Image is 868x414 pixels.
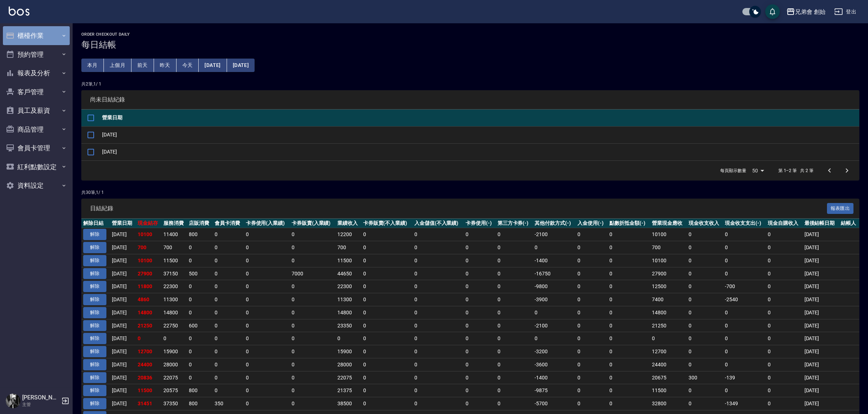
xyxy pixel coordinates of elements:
td: 0 [496,293,533,306]
th: 入金使用(-) [576,219,608,228]
td: 0 [723,345,766,358]
td: 0 [413,293,464,306]
td: 0 [608,254,650,267]
td: 0 [608,267,650,280]
td: 21250 [650,319,687,332]
td: 0 [213,293,244,306]
button: 解除 [83,268,106,279]
td: -16750 [533,267,576,280]
td: 0 [576,254,608,267]
td: [DATE] [803,345,839,358]
td: 0 [187,241,213,254]
td: 0 [687,306,723,319]
button: 解除 [83,320,106,331]
button: 會員卡管理 [3,139,70,158]
td: 37150 [162,267,187,280]
td: 0 [766,228,803,241]
td: 12500 [650,280,687,293]
td: 0 [723,306,766,319]
td: 12700 [650,345,687,358]
td: 0 [244,228,290,241]
img: Person [6,394,20,408]
td: 10100 [136,228,162,241]
td: 0 [608,241,650,254]
td: 7400 [650,293,687,306]
p: 主管 [22,401,59,408]
button: 解除 [83,281,106,292]
td: 0 [576,228,608,241]
td: 0 [464,358,496,371]
td: 0 [213,332,244,345]
td: 0 [687,241,723,254]
td: 22750 [162,319,187,332]
td: 0 [361,345,413,358]
td: 0 [723,228,766,241]
td: 0 [533,241,576,254]
td: [DATE] [110,371,136,384]
td: 0 [464,241,496,254]
button: 解除 [83,372,106,383]
td: [DATE] [803,241,839,254]
th: 營業日期 [100,110,859,127]
th: 結帳人 [839,219,859,228]
td: 0 [213,267,244,280]
td: 500 [187,267,213,280]
td: 0 [687,228,723,241]
th: 第三方卡券(-) [496,219,533,228]
td: 0 [496,345,533,358]
button: 解除 [83,359,106,370]
td: 0 [608,332,650,345]
button: 解除 [83,294,106,305]
button: 解除 [83,346,106,357]
td: [DATE] [110,332,136,345]
th: 其他付款方式(-) [533,219,576,228]
td: 0 [576,358,608,371]
td: [DATE] [110,228,136,241]
td: [DATE] [100,143,859,160]
td: 15900 [162,345,187,358]
td: 0 [413,254,464,267]
td: 0 [464,293,496,306]
td: 0 [496,254,533,267]
button: 兄弟會 創始 [783,4,828,19]
button: 客戶管理 [3,83,70,101]
td: 0 [496,241,533,254]
td: 11800 [136,280,162,293]
button: 商品管理 [3,120,70,139]
td: 0 [413,332,464,345]
button: [DATE] [199,59,227,72]
button: 解除 [83,385,106,396]
td: 0 [496,280,533,293]
th: 入金儲值(不入業績) [413,219,464,228]
td: -3600 [533,358,576,371]
td: 0 [576,293,608,306]
td: 0 [361,241,413,254]
td: 0 [244,345,290,358]
td: 0 [723,332,766,345]
td: 0 [244,267,290,280]
h5: [PERSON_NAME] [22,394,59,401]
td: 44650 [336,267,361,280]
p: 第 1–2 筆 共 2 筆 [778,167,814,174]
td: 0 [187,358,213,371]
td: 14800 [650,306,687,319]
td: 700 [336,241,361,254]
td: 0 [361,267,413,280]
img: Logo [9,7,29,16]
td: 0 [496,228,533,241]
td: 0 [576,306,608,319]
td: 0 [496,306,533,319]
td: 0 [361,306,413,319]
td: 0 [723,319,766,332]
td: 0 [608,319,650,332]
td: 0 [496,358,533,371]
td: 0 [608,280,650,293]
td: 0 [413,228,464,241]
td: 0 [244,254,290,267]
td: 0 [576,241,608,254]
td: 0 [213,345,244,358]
td: [DATE] [100,126,859,143]
td: 0 [464,228,496,241]
p: 共 30 筆, 1 / 1 [81,189,859,196]
td: [DATE] [110,306,136,319]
